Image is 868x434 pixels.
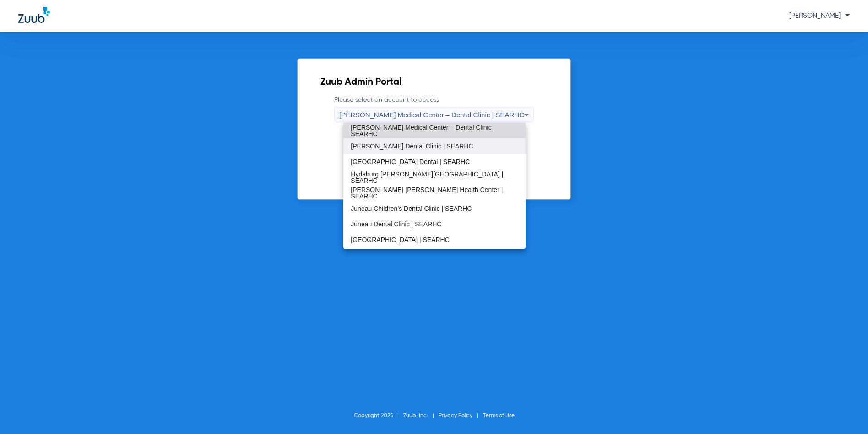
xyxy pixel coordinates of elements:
[351,171,518,184] span: Hydaburg [PERSON_NAME][GEOGRAPHIC_DATA] | SEARHC
[351,159,470,165] span: [GEOGRAPHIC_DATA] Dental | SEARHC
[822,390,868,434] iframe: Chat Widget
[351,143,473,149] span: [PERSON_NAME] Dental Clinic | SEARHC
[351,124,518,137] span: [PERSON_NAME] Medical Center – Dental Clinic | SEARHC
[351,221,441,227] span: Juneau Dental Clinic | SEARHC
[351,236,450,243] span: [GEOGRAPHIC_DATA] | SEARHC
[351,205,472,212] span: Juneau Children’s Dental Clinic | SEARHC
[351,187,518,199] span: [PERSON_NAME] [PERSON_NAME] Health Center | SEARHC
